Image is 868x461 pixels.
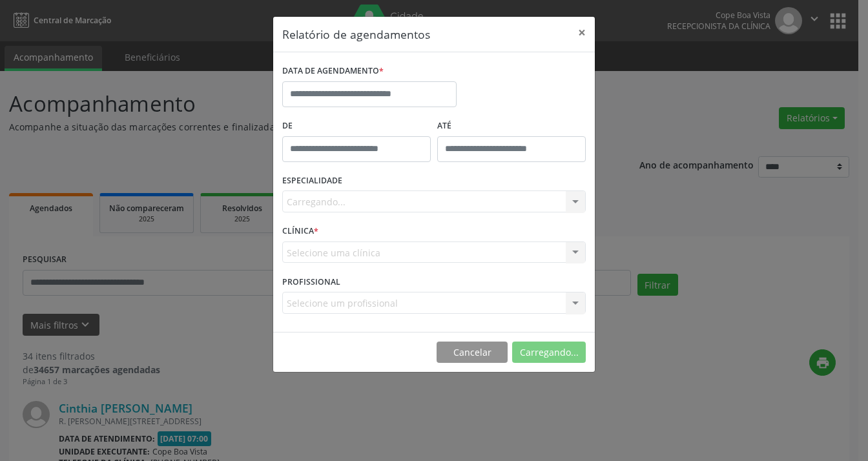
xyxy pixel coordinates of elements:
[569,17,595,48] button: Close
[282,26,430,43] h5: Relatório de agendamentos
[282,272,340,292] label: PROFISSIONAL
[282,116,431,136] label: De
[282,171,342,191] label: ESPECIALIDADE
[282,221,318,241] label: CLÍNICA
[512,342,586,364] button: Carregando...
[437,116,586,136] label: ATÉ
[282,61,384,81] label: DATA DE AGENDAMENTO
[437,342,508,364] button: Cancelar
